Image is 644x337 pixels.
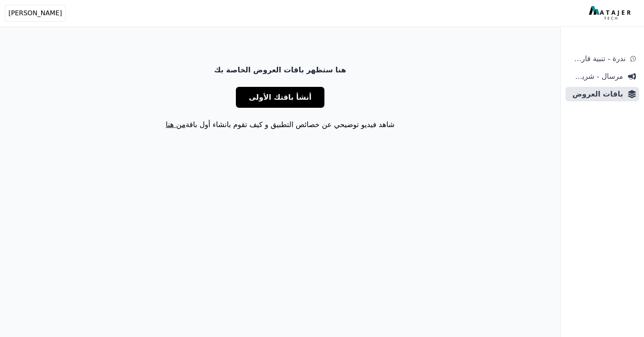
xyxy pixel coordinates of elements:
[8,8,62,18] span: [PERSON_NAME]
[569,53,625,64] span: ندرة - تنبية قارب علي النفاذ
[166,120,186,129] a: من هنا
[249,92,312,103] span: أنشأ باقتك الأولى
[589,6,633,21] img: MatajerTech Logo
[569,71,623,82] span: مرسال - شريط دعاية
[42,64,518,76] p: هنا ستظهر باقات العروض الخاصة بك
[236,87,324,108] button: أنشأ باقتك الأولى
[569,88,623,100] span: باقات العروض
[42,119,518,130] p: شاهد فيديو توضيحي عن خصائص التطبيق و كيف تقوم بانشاء أول باقة
[5,5,66,22] button: [PERSON_NAME]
